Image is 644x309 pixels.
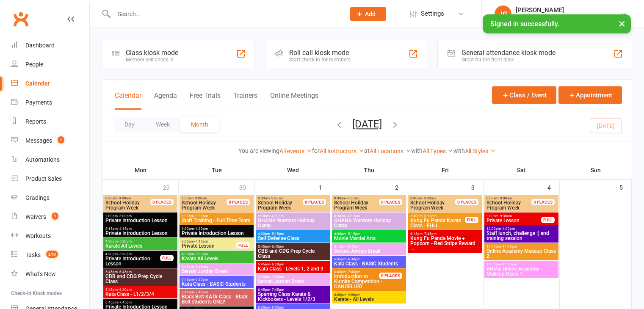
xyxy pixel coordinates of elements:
span: - 9:00am [193,196,207,200]
th: Tue [179,161,255,179]
span: - 6:30pm [194,278,208,281]
span: Settings [421,4,444,23]
span: School Holiday [182,200,216,206]
span: Self Defense Class [257,236,328,241]
span: Program Week [410,200,465,210]
span: 5:15pm [334,245,404,248]
div: 30 [239,180,254,194]
div: Messages [25,137,52,144]
span: Add [365,11,376,17]
span: Private Introduction Lesson [105,256,160,266]
span: 6:45pm [181,290,252,294]
span: 6:30pm [257,275,328,279]
span: OHANA Warriors Holiday Camp [257,218,328,228]
span: 8:00am [105,196,160,200]
span: - 9:30am [498,214,512,218]
th: Sun [560,161,632,179]
th: Mon [102,161,179,179]
span: Private Introduction Lesson [181,231,252,236]
span: - 7:45pm [346,270,360,274]
span: - 6:30pm [346,257,360,261]
span: Private Introduction Lesson [105,231,176,236]
span: Karate All Levels [105,243,176,248]
a: What's New [11,265,89,284]
div: Tasks [25,251,41,258]
a: Gradings [11,188,89,207]
span: - 7:45pm [270,288,284,292]
span: CBB and CDG Prep Cycle Class [105,274,176,284]
a: All events [279,148,312,154]
div: Dashboard [25,42,55,49]
span: 4:30pm [181,252,252,256]
span: Staff lunch, challenge :) and training session [486,231,557,241]
th: Wed [255,161,331,179]
span: 3:15pm [105,227,176,231]
strong: for [312,147,320,154]
span: - 3:00pm [118,214,132,218]
a: Waivers 1 [11,207,89,226]
span: 6:45pm [105,301,176,304]
button: [DATE] [352,118,382,130]
span: Sensei Jordan Break [334,248,404,254]
span: School Holiday [258,200,292,206]
div: Product Sales [25,175,62,182]
button: Day [114,117,145,132]
div: [PERSON_NAME] [516,6,620,14]
span: Sensei Jordan Break [181,269,252,274]
div: 1 [319,180,331,194]
span: - 11:10pm [501,262,517,266]
span: - 5:30pm [194,252,208,256]
span: 5:45pm [257,262,328,266]
span: - 4:30pm [346,214,360,218]
span: Karate All Levels [181,256,252,261]
strong: with [411,147,423,154]
th: Thu [331,161,407,179]
div: 2 [395,180,407,194]
span: - 4:30pm [194,227,208,231]
div: 0 PLACES [455,199,478,205]
span: Private Introduction Lesson [105,218,176,223]
span: 4:30pm [257,232,328,236]
span: Program Week [181,200,237,210]
span: 5:45pm [181,278,252,281]
a: Payments [11,93,89,112]
span: Private Lesson [181,243,237,248]
a: Automations [11,150,89,169]
span: 6:45pm [334,270,389,274]
button: Calendar [115,91,141,110]
span: 4:30pm [105,240,176,243]
span: Program Week [334,200,389,210]
span: 11:05pm [486,262,557,266]
div: 5 [619,180,631,194]
span: School Holiday [105,200,140,206]
span: Kung Fu Panda Movie + Popcorn - Red Stripe Reward ... [410,236,481,251]
a: All Types [423,148,453,154]
div: Calendar [25,80,50,87]
span: - 5:15pm [270,232,284,236]
span: Sparring Class Karate & Kickboxers - Levels 1/2/3 [257,292,328,302]
span: - 7:45pm [194,290,208,294]
span: - 9:00am [117,196,131,200]
a: All Instructors [320,148,364,154]
span: 6:45pm [257,288,328,292]
button: Month [180,117,219,132]
span: Kata Class - Levels 1, 2 and 3 [257,266,328,271]
div: 0 PLACES [531,199,555,205]
span: - 9:00pm [346,293,360,297]
div: FULL [465,217,478,223]
strong: You are viewing [238,147,279,154]
div: FULL [541,217,555,223]
span: Movie Martial Arts [334,236,404,241]
span: 4:30pm [334,232,404,236]
button: Class / Event [492,86,556,104]
button: Agenda [154,91,177,110]
span: 5:45pm [334,257,404,261]
span: - 4:15pm [194,240,208,243]
div: Black Belt Martial Arts [PERSON_NAME] [516,14,620,22]
div: 0 PLACES [150,199,174,205]
span: 1 [52,212,58,220]
th: Sat [484,161,560,179]
a: Workouts [11,226,89,246]
span: 8:00am [410,196,465,200]
span: - 7:45pm [118,301,132,304]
